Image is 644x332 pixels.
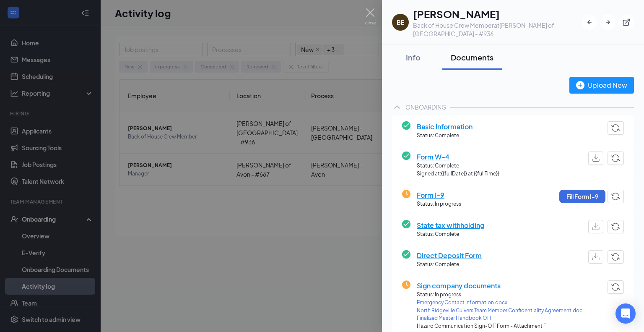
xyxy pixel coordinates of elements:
[559,190,605,203] button: Fill Form I-9
[569,77,634,94] button: Upload New
[576,80,627,90] div: Upload New
[417,250,482,261] span: Direct Deposit Form
[417,152,499,162] span: Form W-4
[417,230,484,238] span: Status: Complete
[417,314,582,322] a: Finalized Master Handbook OH
[417,280,582,291] span: Sign company documents
[417,132,473,140] span: Status: Complete
[600,15,615,30] button: ArrowRight
[417,170,499,178] span: Signed at: {{fullDate}} at {{fullTime}}
[413,21,582,38] div: Back of House Crew Member at [PERSON_NAME] of [GEOGRAPHIC_DATA] - #936
[417,162,499,170] span: Status: Complete
[417,121,473,132] span: Basic Information
[582,15,597,30] button: ArrowLeftNew
[397,18,404,26] div: BE
[417,190,461,200] span: Form I-9
[413,7,582,21] h1: [PERSON_NAME]
[622,18,631,26] svg: ExternalLink
[451,52,493,63] div: Documents
[615,303,636,324] div: Open Intercom Messenger
[417,220,484,230] span: State tax withholding
[417,299,582,307] a: Emergency Contact Information.docx
[417,200,461,208] span: Status: In progress
[417,322,582,330] span: Hazard Communication Sign-Off Form - Attachment F
[585,18,594,26] svg: ArrowLeftNew
[417,261,482,269] span: Status: Complete
[392,102,402,112] svg: ChevronUp
[400,52,426,63] div: Info
[619,15,634,30] button: ExternalLink
[417,291,582,299] span: Status: In progress
[604,18,612,26] svg: ArrowRight
[417,307,582,315] a: North Ridgeville Culvers Team Member Confidentiality Agreement.doc
[405,103,447,111] div: ONBOARDING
